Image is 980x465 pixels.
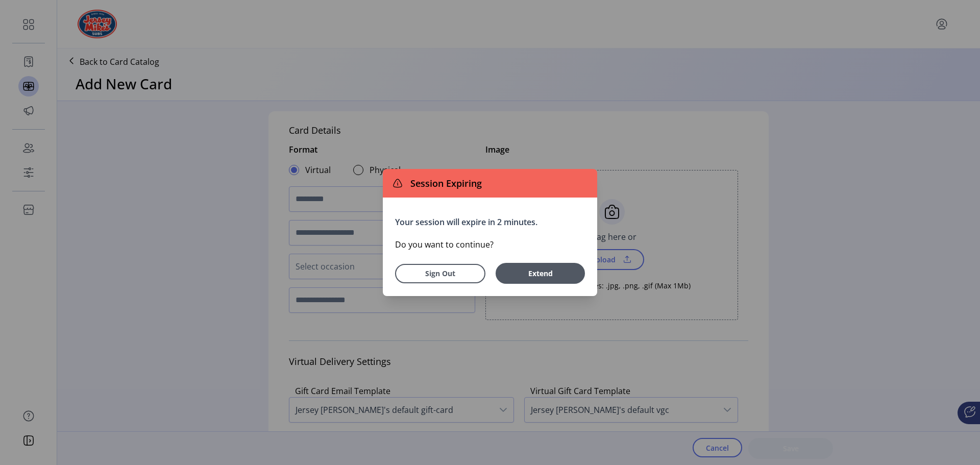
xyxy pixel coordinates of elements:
[408,268,472,279] span: Sign Out
[395,264,485,283] button: Sign Out
[395,216,585,228] p: Your session will expire in 2 minutes.
[501,268,580,279] span: Extend
[406,177,482,190] span: Session Expiring
[395,238,585,251] p: Do you want to continue?
[496,263,585,284] button: Extend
